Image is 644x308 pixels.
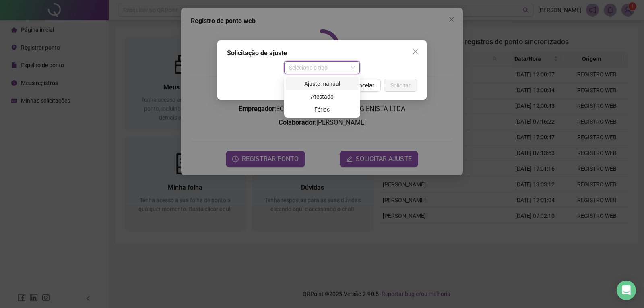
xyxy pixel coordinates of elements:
span: close [412,48,419,55]
div: Atestado [286,90,359,103]
div: Solicitação de ajuste [227,48,417,58]
button: Close [409,45,422,58]
div: Férias [291,105,354,114]
button: Cancelar [346,79,381,92]
button: Solicitar [384,79,417,92]
span: Cancelar [352,81,374,90]
div: Open Intercom Messenger [617,281,636,300]
span: Selecione o tipo [289,62,355,74]
div: Atestado [291,92,354,101]
div: Ajuste manual [291,79,354,88]
div: Ajuste manual [286,77,359,90]
div: Férias [286,103,359,116]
